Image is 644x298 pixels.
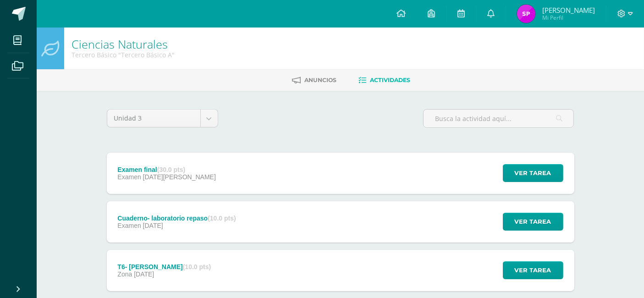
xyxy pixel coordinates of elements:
button: Ver tarea [503,261,563,279]
span: Ver tarea [515,262,551,279]
strong: (10.0 pts) [208,215,236,222]
div: Cuaderno- laboratorio repaso [117,215,236,222]
span: Mi Perfil [542,14,595,22]
button: Ver tarea [503,213,563,231]
input: Busca la actividad aquí... [424,110,573,127]
span: Ver tarea [515,165,551,182]
a: Ciencias Naturales [72,36,168,52]
span: Zona [117,270,132,278]
a: Unidad 3 [107,110,218,127]
span: [DATE][PERSON_NAME] [143,173,216,181]
a: Actividades [359,73,411,88]
span: Examen [117,173,141,181]
div: T6- [PERSON_NAME] [117,263,211,270]
div: Examen final [117,166,215,173]
img: ea37237e9e527cb0b336558c30bf36cc.png [517,5,535,23]
span: Ver tarea [515,213,551,230]
strong: (30.0 pts) [157,166,185,173]
h1: Ciencias Naturales [72,38,175,50]
span: Actividades [370,77,411,83]
span: Examen [117,222,141,229]
span: [DATE] [134,270,154,278]
span: [PERSON_NAME] [542,6,595,15]
span: [DATE] [143,222,163,229]
a: Anuncios [292,73,337,88]
strong: (10.0 pts) [183,263,211,270]
div: Tercero Básico 'Tercero Básico A' [72,50,175,59]
span: Anuncios [305,77,337,83]
button: Ver tarea [503,164,563,182]
span: Unidad 3 [114,110,193,127]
